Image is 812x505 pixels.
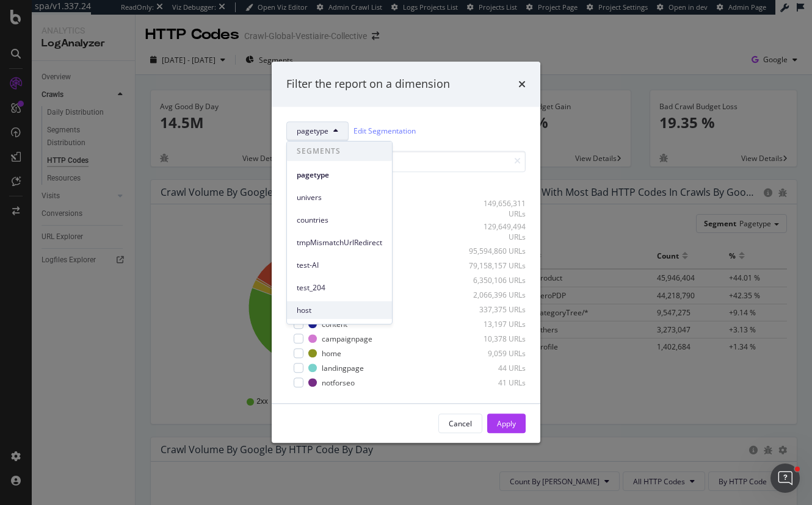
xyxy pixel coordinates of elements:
[286,182,526,192] div: Select all data available
[286,76,450,92] div: Filter the report on a dimension
[297,305,382,316] span: host
[272,62,540,443] div: modal
[466,378,526,388] div: 41 URLs
[286,121,349,141] button: pagetype
[322,334,372,344] div: campaignpage
[466,319,526,329] div: 13,197 URLs
[518,76,526,92] div: times
[466,246,526,256] div: 95,594,860 URLs
[449,418,472,429] div: Cancel
[497,418,516,429] div: Apply
[466,363,526,373] div: 44 URLs
[466,260,526,271] div: 79,158,157 URLs
[322,348,341,359] div: home
[487,414,526,434] button: Apply
[770,464,800,493] iframe: Intercom live chat
[297,282,382,293] span: test_204
[322,363,364,373] div: landingpage
[297,192,382,203] span: univers
[287,141,392,161] span: SEGMENTS
[438,414,482,434] button: Cancel
[297,215,382,226] span: countries
[466,275,526,285] div: 6,350,106 URLs
[466,221,526,242] div: 129,649,494 URLs
[353,125,416,138] a: Edit Segmentation
[297,237,382,248] span: tmpMismatchUrlRedirect
[466,198,526,219] div: 149,656,311 URLs
[466,348,526,359] div: 9,059 URLs
[322,378,355,388] div: notforseo
[297,170,382,181] span: pagetype
[286,151,526,172] input: Search
[466,290,526,300] div: 2,066,396 URLs
[297,126,328,136] span: pagetype
[297,260,382,271] span: test-AI
[466,334,526,344] div: 10,378 URLs
[466,304,526,315] div: 337,375 URLs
